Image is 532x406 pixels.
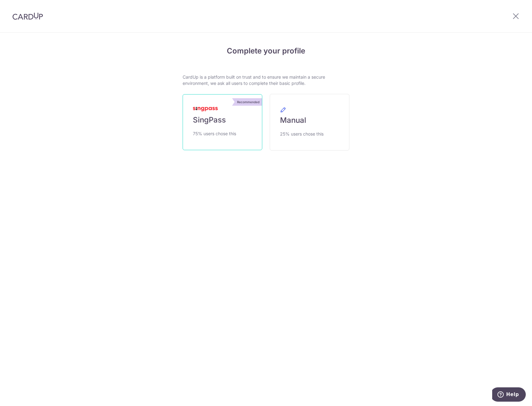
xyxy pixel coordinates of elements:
[270,94,349,150] a: Manual 25% users chose this
[193,107,218,111] img: MyInfoLogo
[183,94,262,150] a: Recommended SingPass 75% users chose this
[193,115,226,125] span: SingPass
[280,130,324,138] span: 25% users chose this
[12,12,43,20] img: CardUp
[193,130,236,137] span: 75% users chose this
[492,387,526,403] iframe: Opens a widget where you can find more information
[183,45,349,57] h4: Complete your profile
[235,98,262,106] div: Recommended
[280,115,306,125] span: Manual
[183,74,349,86] p: CardUp is a platform built on trust and to ensure we maintain a secure environment, we ask all us...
